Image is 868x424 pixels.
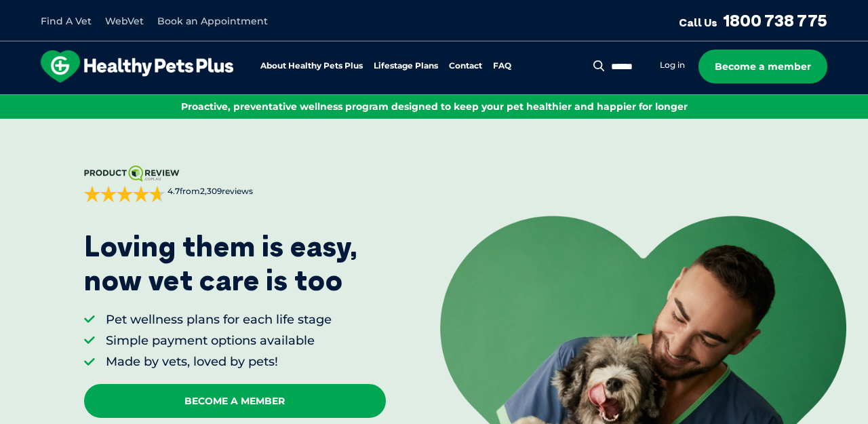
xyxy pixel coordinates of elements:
span: Proactive, preventative wellness program designed to keep your pet healthier and happier for longer [181,100,688,113]
a: 4.7from2,309reviews [84,166,386,202]
li: Simple payment options available [106,332,332,349]
a: WebVet [105,15,144,27]
strong: 4.7 [167,186,180,196]
div: 4.7 out of 5 stars [84,186,165,202]
a: Contact [449,62,482,71]
a: About Healthy Pets Plus [260,62,363,71]
a: Find A Vet [41,15,92,27]
img: hpp-logo [41,50,233,83]
a: FAQ [493,62,511,71]
span: 2,309 reviews [200,186,253,196]
a: Become A Member [84,384,386,418]
li: Made by vets, loved by pets! [106,353,332,370]
a: Become a member [698,50,827,83]
p: Loving them is easy, now vet care is too [84,229,358,298]
a: Call Us1800 738 775 [679,10,827,31]
span: Call Us [679,16,717,29]
span: from [165,186,253,197]
li: Pet wellness plans for each life stage [106,311,332,328]
button: Search [591,59,608,73]
a: Lifestage Plans [374,62,438,71]
a: Log in [660,60,685,71]
a: Book an Appointment [157,15,268,27]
